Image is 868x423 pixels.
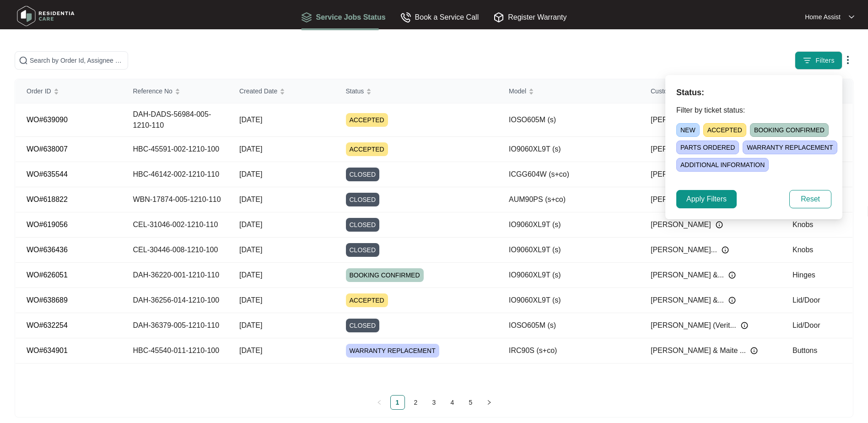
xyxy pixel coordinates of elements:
td: IOSO605M (s) [498,103,640,137]
span: [PERSON_NAME] [651,219,711,230]
li: 2 [409,395,423,410]
td: IO9060XL9T (s) [498,137,640,162]
th: Model [498,79,640,103]
p: Filter by ticket status: [676,105,831,116]
span: CLOSED [346,193,380,206]
td: IO9060XL9T (s) [498,238,640,263]
td: HBC-45591-002-1210-100 [122,137,229,162]
span: Customer Name [651,86,697,96]
img: Info icon [741,322,748,329]
td: Knobs [782,238,852,263]
button: filter iconFilters [795,51,842,70]
td: IOSO605M (s) [498,313,640,338]
li: Next Page [482,395,496,410]
img: residentia care logo [14,2,78,30]
td: DAH-DADS-56984-005-1210-110 [122,103,229,137]
span: [PERSON_NAME] &... [651,295,724,306]
span: ACCEPTED [346,113,388,127]
a: WO#619056 [27,221,68,228]
span: Apply Filters [686,194,727,205]
td: AUM90PS (s+co) [498,187,640,212]
img: Info icon [728,297,736,304]
a: 2 [409,396,423,409]
td: WBN-17874-005-1210-110 [122,187,229,212]
span: [PERSON_NAME] &... [651,270,724,281]
a: WO#618822 [27,195,68,203]
img: Info icon [722,246,729,254]
th: Status [335,79,498,103]
td: IO9060XL9T (s) [498,288,640,313]
button: Reset [789,190,831,208]
span: Status [346,86,364,96]
span: Order ID [27,86,51,96]
img: dropdown arrow [849,15,854,19]
a: WO#636436 [27,246,68,254]
td: IO9060XL9T (s) [498,263,640,288]
td: Buttons [782,338,852,363]
span: [DATE] [239,145,262,153]
span: [PERSON_NAME] (Verit... [651,320,736,331]
td: Lid/Door [782,288,852,313]
a: WO#635544 [27,170,68,178]
input: Search by Order Id, Assignee Name, Reference No, Customer Name and Model [30,55,124,65]
span: [DATE] [239,321,262,329]
td: IO9060XL9T (s) [498,212,640,238]
li: 1 [390,395,405,410]
td: Knobs [782,212,852,238]
span: [PERSON_NAME] [651,114,711,125]
span: CLOSED [346,243,380,257]
a: 1 [391,396,404,409]
span: [DATE] [239,116,262,124]
td: DAH-36220-001-1210-110 [122,263,229,288]
span: [DATE] [239,170,262,178]
img: Book a Service Call icon [400,12,411,23]
span: right [486,400,492,405]
td: CEL-30446-008-1210-100 [122,238,229,263]
td: HBC-46142-002-1210-110 [122,162,229,187]
a: WO#626051 [27,271,68,279]
span: [DATE] [239,195,262,203]
img: Info icon [716,221,723,228]
a: WO#632254 [27,321,68,329]
span: BOOKING CONFIRMED [750,123,829,137]
span: CLOSED [346,319,380,332]
span: [PERSON_NAME] & Be... [651,194,735,205]
li: 5 [464,395,478,410]
th: Reference No [122,79,229,103]
img: Register Warranty icon [493,12,504,23]
td: ICGG604W (s+co) [498,162,640,187]
div: Service Jobs Status [301,11,385,23]
a: 3 [427,396,441,409]
p: Home Assist [805,12,841,22]
span: [DATE] [239,221,262,228]
span: CLOSED [346,218,380,232]
img: Service Jobs Status icon [301,12,312,23]
span: left [377,400,382,405]
span: [DATE] [239,271,262,279]
button: left [372,395,387,410]
th: Customer Name [640,79,782,103]
button: right [482,395,496,410]
td: DAH-36256-014-1210-100 [122,288,229,313]
span: [PERSON_NAME] & Maite ... [651,345,746,356]
span: NEW [676,123,700,137]
th: Order ID [16,79,122,103]
img: Info icon [728,271,736,279]
span: [DATE] [239,296,262,304]
td: DAH-36379-005-1210-110 [122,313,229,338]
span: Created Date [239,86,277,96]
a: WO#634901 [27,347,68,354]
span: [PERSON_NAME]... [651,244,717,255]
span: ACCEPTED [703,123,746,137]
td: Hinges [782,263,852,288]
span: Reset [801,194,820,205]
div: Register Warranty [493,11,566,23]
span: Reference No [133,86,173,96]
a: 5 [464,396,478,409]
img: Info icon [750,347,758,354]
td: CEL-31046-002-1210-110 [122,212,229,238]
div: Book a Service Call [400,11,479,23]
td: Lid/Door [782,313,852,338]
a: 4 [446,396,459,409]
span: ACCEPTED [346,293,388,307]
